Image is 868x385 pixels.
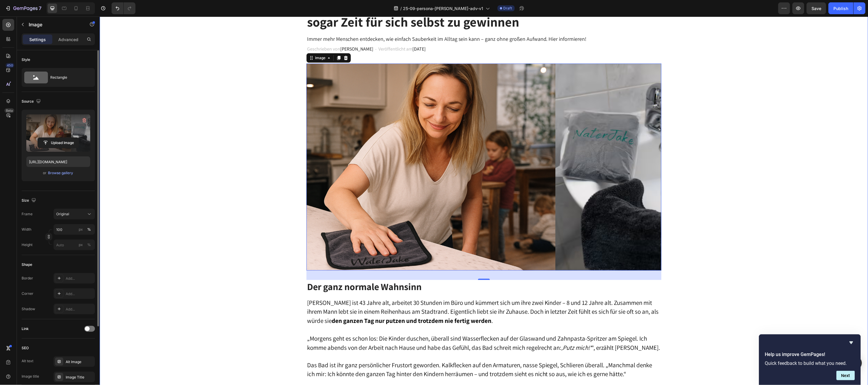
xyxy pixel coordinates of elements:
p: 7 [39,5,41,12]
span: Das Bad ist ihr ganz persönlicher Frustort geworden. Kalkflecken auf den Armaturen, nasse Spiegel... [207,344,553,362]
label: Height [22,242,33,247]
i: ‚Putz mich!‘ [462,327,492,335]
span: „Morgens geht es schon los: Die Kinder duschen, überall sind Wasserflecken auf der Glaswand und Z... [207,318,561,335]
div: Add... [66,291,93,297]
div: Style [22,57,30,62]
p: Geschrieben von [207,28,274,37]
button: Upload Image [38,137,79,148]
div: Size [22,197,37,205]
div: Link [22,326,29,331]
div: Add... [66,307,93,312]
div: Beta [4,108,14,113]
button: Original [54,209,95,219]
input: px% [54,240,95,250]
span: / [400,5,402,12]
p: Quick feedback to build what you need. [765,360,855,366]
span: [PERSON_NAME] ist 43 Jahre alt, arbeitet 30 Stunden im Büro und kümmert sich um ihre zwei Kinder ... [207,282,559,308]
label: Width [22,227,31,232]
div: % [87,242,91,247]
button: % [77,226,84,233]
div: px [79,242,83,247]
div: Shape [22,262,32,267]
label: Frame [22,211,33,217]
span: Save [812,6,822,11]
button: Hide survey [848,339,855,346]
button: Browse gallery [48,170,74,176]
button: Publish [829,2,854,14]
p: - Veröffentlicht am [275,28,326,37]
button: Save [807,2,826,14]
span: 25-09-persona-[PERSON_NAME]-adv-v1 [403,5,483,12]
span: or [43,169,47,177]
span: [DATE] [313,29,326,35]
div: px [79,227,83,232]
button: Next question [837,371,855,380]
img: Alt Image [207,47,562,254]
p: Image [29,21,79,28]
button: px [85,241,93,248]
span: [PERSON_NAME] [241,29,274,35]
span: Original [56,211,69,217]
div: Alt text [22,358,33,364]
div: Publish [834,5,848,12]
button: % [77,241,84,248]
input: https://example.com/image.jpg [26,156,90,167]
div: % [87,227,91,232]
button: px [85,226,93,233]
div: Image Title [66,375,93,380]
div: 450 [6,63,14,68]
div: Border [22,276,33,281]
div: Image title [22,374,39,379]
div: Alt Image [66,359,93,365]
span: Draft [504,6,512,11]
strong: den ganzen Tag nur putzen und trotzdem nie fertig werden [232,300,392,308]
p: Settings [29,36,46,43]
span: Immer mehr Menschen entdecken, wie einfach Sauberkeit im Alltag sein kann – ganz ohne großen Aufw... [207,19,487,26]
div: Corner [22,291,33,296]
div: SEO [22,345,29,351]
div: Source [22,98,42,106]
input: px% [54,224,95,235]
h2: Help us improve GemPages! [765,351,855,358]
p: Advanced [58,36,78,43]
button: 7 [2,2,44,14]
div: Undo/Redo [112,2,135,14]
div: Add... [66,276,93,281]
strong: Der ganz normale Wahnsinn [207,264,322,276]
div: Browse gallery [48,170,73,176]
div: Help us improve GemPages! [765,339,855,380]
div: Rectangle [50,71,86,84]
div: Shadow [22,306,35,312]
div: Image [214,39,227,44]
